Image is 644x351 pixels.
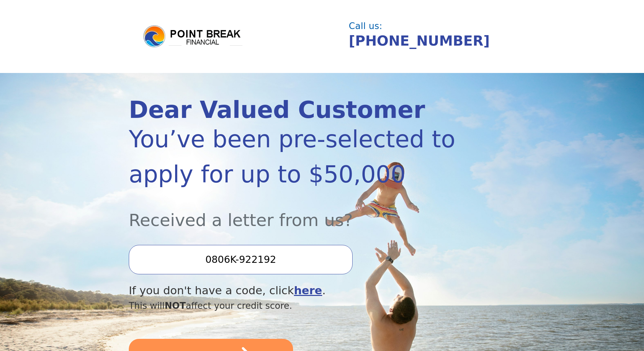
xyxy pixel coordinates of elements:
[142,24,244,49] img: logo.png
[349,22,510,30] div: Call us:
[129,122,457,192] div: You’ve been pre-selected to apply for up to $50,000
[165,300,186,311] span: NOT
[349,33,490,49] a: [PHONE_NUMBER]
[294,284,322,297] a: here
[129,245,353,274] input: Enter your Offer Code:
[129,282,457,299] div: If you don't have a code, click .
[129,98,457,122] div: Dear Valued Customer
[129,192,457,233] div: Received a letter from us?
[129,299,457,312] div: This will affect your credit score.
